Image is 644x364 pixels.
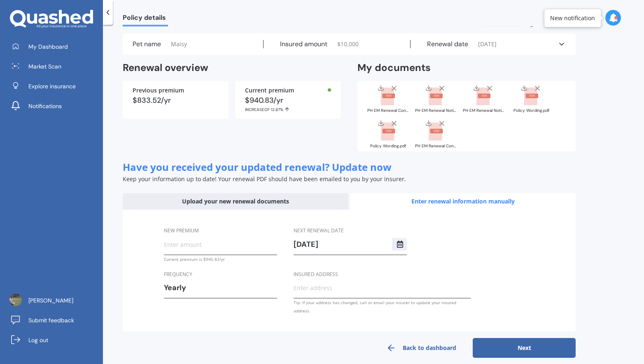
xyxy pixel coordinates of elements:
[245,107,271,112] span: INCREASE OF
[28,296,73,305] span: [PERSON_NAME]
[350,193,576,210] div: Enter renewal information manually
[28,336,48,344] span: Log out
[370,338,473,358] a: Back to dashboard
[473,338,576,358] button: Next
[294,281,471,294] input: Enter address
[123,61,341,74] h2: Renewal overview
[357,61,431,74] h2: My documents
[28,43,68,51] span: My Dashboard
[511,109,552,113] div: Policy Wording.pdf
[6,292,103,309] a: [PERSON_NAME]
[415,144,456,148] div: PH EM Renewal Confirmation CC21_10_2022_04_05_18_387507.pdf
[245,87,331,93] div: Current premium
[415,109,456,113] div: PH EM Renewal Notification CC29_09_2024_10_01_58_806602.pdf
[123,193,348,210] div: Upload your new renewal documents
[367,109,408,113] div: PH EM Renewal Confirmation CC21_10_2024_04_06_25_446261.pdf
[28,316,74,324] span: Submit feedback
[28,102,62,110] span: Notifications
[6,58,103,75] a: Market Scan
[164,270,192,277] span: Frequency
[367,144,408,148] div: Policy Wording.pdf
[164,238,277,251] input: Enter amount
[164,227,199,234] span: New premium
[164,281,266,294] div: Yearly
[123,175,406,183] span: Keep your information up to date! Your renewal PDF should have been emailed to you by your insurer.
[294,298,471,315] div: Tip: If your address has changed, call or email your insurer to update your insured address.
[294,270,338,277] span: Insured address
[280,40,327,48] label: Insured amount
[478,40,497,48] span: [DATE]
[28,62,61,71] span: Market Scan
[550,14,595,22] div: New notification
[164,255,277,263] div: Current premium is $940.83/yr
[28,82,76,90] span: Explore insurance
[271,107,283,112] span: 12.87%
[393,238,407,251] button: Select date
[294,227,344,234] span: Next renewal date
[337,40,359,48] span: $ 10,000
[463,109,504,113] div: PH EM Renewal Notification CC29_09_2023_10_01_35_069481.pdf
[171,40,187,48] span: Maisy
[133,40,161,48] label: Pet name
[133,87,219,93] div: Previous premium
[6,312,103,329] a: Submit feedback
[123,160,392,174] span: Have you received your updated renewal? Update now
[6,38,103,55] a: My Dashboard
[245,97,331,112] div: $940.83/yr
[123,14,168,25] span: Policy details
[9,294,22,306] img: picture
[6,332,103,348] a: Log out
[6,78,103,95] a: Explore insurance
[427,40,468,48] label: Renewal date
[6,98,103,114] a: Notifications
[133,97,219,104] div: $833.52/yr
